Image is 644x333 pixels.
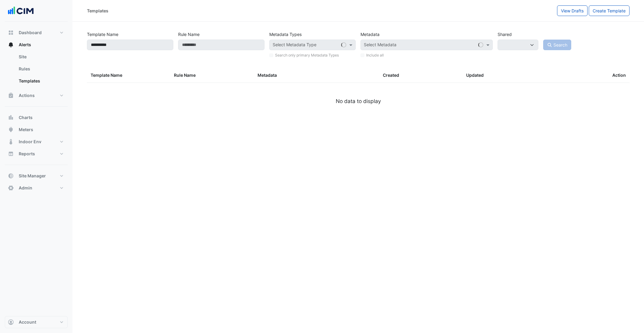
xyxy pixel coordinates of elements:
[174,73,196,78] span: Rule Name
[5,89,68,102] button: Actions
[8,30,14,36] app-icon: Dashboard
[561,8,584,13] span: View Drafts
[8,42,14,48] app-icon: Alerts
[5,124,68,136] button: Meters
[19,127,33,133] span: Meters
[5,112,68,124] button: Charts
[593,8,626,13] span: Create Template
[19,151,35,157] span: Reports
[8,115,14,121] app-icon: Charts
[5,182,68,194] button: Admin
[5,170,68,182] button: Site Manager
[8,185,14,191] app-icon: Admin
[8,92,14,99] app-icon: Actions
[8,139,14,145] app-icon: Indoor Env
[612,72,626,79] span: Action
[258,73,277,78] span: Metadata
[8,173,14,179] app-icon: Site Manager
[498,29,512,40] label: Shared
[91,73,122,78] span: Template Name
[5,51,68,89] div: Alerts
[360,29,380,40] label: Metadata
[366,53,384,58] label: Include all
[178,29,200,40] label: Rule Name
[466,73,484,78] span: Updated
[14,75,68,87] a: Templates
[269,29,302,40] label: Metadata Types
[272,41,316,49] div: Select Metadata Type
[87,29,118,40] label: Template Name
[19,173,46,179] span: Site Manager
[8,127,14,133] app-icon: Meters
[19,115,33,121] span: Charts
[19,185,32,191] span: Admin
[383,73,399,78] span: Created
[19,92,35,99] span: Actions
[5,136,68,148] button: Indoor Env
[5,39,68,51] button: Alerts
[19,319,36,325] span: Account
[19,139,41,145] span: Indoor Env
[19,30,42,36] span: Dashboard
[19,42,31,48] span: Alerts
[589,5,630,16] button: Create Template
[7,5,34,17] img: Company Logo
[87,8,108,14] div: Templates
[5,148,68,160] button: Reports
[87,97,630,105] div: No data to display
[14,51,68,63] a: Site
[5,316,68,328] button: Account
[5,27,68,39] button: Dashboard
[14,63,68,75] a: Rules
[557,5,588,16] button: View Drafts
[275,53,339,58] label: Search only primary Metadata Types
[8,151,14,157] app-icon: Reports
[363,41,396,49] div: Select Metadata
